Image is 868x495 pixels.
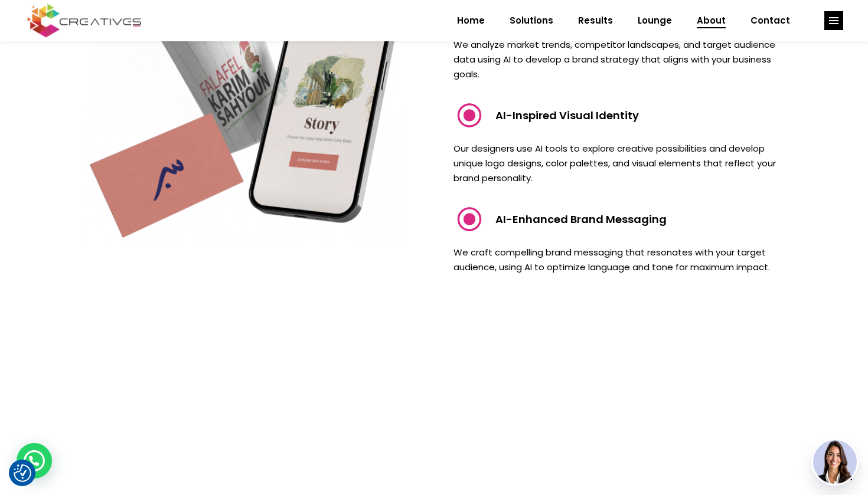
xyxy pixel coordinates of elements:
img: Revisit consent button [14,464,31,482]
p: Our designers use AI tools to explore creative possibilities and develop unique logo designs, col... [453,141,789,185]
a: Lounge [625,5,684,36]
span: AI-Inspired Visual Identity [485,99,639,131]
img: agent [813,440,857,484]
p: We craft compelling brand messaging that resonates with your target audience, using AI to optimiz... [453,245,789,274]
p: We analyze market trends, competitor landscapes, and target audience data using AI to develop a b... [453,37,789,81]
a: link [824,11,843,30]
span: Home [457,5,485,36]
button: Consent Preferences [14,464,31,482]
span: Results [578,5,613,36]
a: Home [445,5,497,36]
a: About [684,5,738,36]
span: Contact [750,5,790,36]
a: Solutions [497,5,566,36]
a: Contact [738,5,802,36]
span: About [697,5,726,36]
span: Solutions [510,5,553,36]
img: Creatives [25,2,144,39]
span: AI-Enhanced Brand Messaging [485,203,667,235]
span: Lounge [638,5,672,36]
a: Results [566,5,625,36]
